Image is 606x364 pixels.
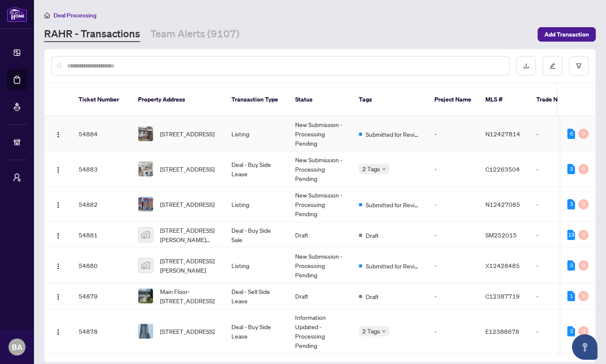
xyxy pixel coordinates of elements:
td: Deal - Buy Side Lease [225,309,288,354]
button: download [516,56,536,76]
span: Deal Processing [54,11,96,19]
td: Deal - Buy Side Lease [225,152,288,187]
span: home [44,12,50,18]
div: 0 [578,129,589,139]
span: download [523,63,529,69]
a: Team Alerts (9107) [150,27,240,42]
td: 54883 [72,152,131,187]
img: Logo [55,263,62,270]
td: New Submission - Processing Pending [288,152,352,187]
td: 54879 [72,283,131,309]
div: 3 [567,260,575,271]
div: 13 [567,230,575,240]
img: thumbnail-img [138,258,153,273]
img: logo [7,6,27,22]
span: N12427085 [485,200,520,208]
button: Logo [51,324,65,338]
th: Ticket Number [72,83,131,116]
th: MLS # [479,83,530,116]
div: 3 [567,164,575,174]
img: Logo [55,232,62,239]
img: thumbnail-img [138,228,153,242]
div: 0 [578,260,589,271]
span: Draft [366,231,379,240]
th: Transaction Type [225,83,288,116]
img: Logo [55,329,62,336]
img: thumbnail-img [138,127,153,141]
button: Logo [51,162,65,176]
td: - [428,187,479,222]
button: Logo [51,127,65,141]
span: [STREET_ADDRESS] [160,200,214,209]
button: Open asap [572,334,598,360]
span: edit [550,63,555,69]
th: Property Address [131,83,225,116]
td: - [530,116,589,152]
td: Listing [225,248,288,283]
td: - [428,222,479,248]
td: 54880 [72,248,131,283]
td: - [428,248,479,283]
span: Add Transaction [544,28,589,41]
span: [STREET_ADDRESS] [160,164,214,174]
span: [STREET_ADDRESS][PERSON_NAME] [160,256,218,275]
img: thumbnail-img [138,289,153,303]
span: Submitted for Review [366,261,421,271]
div: 1 [567,291,575,301]
span: BA [12,341,23,353]
th: Trade Number [530,83,589,116]
span: C12263504 [485,165,520,173]
span: SM252015 [485,231,517,239]
td: Listing [225,116,288,152]
button: Logo [51,228,65,242]
div: 0 [578,164,589,174]
img: Logo [55,202,62,209]
td: - [428,309,479,354]
th: Status [288,83,352,116]
button: Logo [51,198,65,211]
span: N12427814 [485,130,520,138]
span: 2 Tags [362,164,380,174]
div: 0 [578,291,589,301]
td: 54882 [72,187,131,222]
span: [STREET_ADDRESS] [160,129,214,138]
a: RAHR - Transactions [44,27,140,42]
img: thumbnail-img [138,197,153,212]
span: down [382,167,386,171]
td: Draft [288,222,352,248]
span: Main Floor-[STREET_ADDRESS] [160,287,218,305]
span: filter [576,63,582,69]
td: New Submission - Processing Pending [288,116,352,152]
span: E12388678 [485,327,519,335]
span: down [382,329,386,333]
th: Project Name [428,83,479,116]
td: 54884 [72,116,131,152]
img: thumbnail-img [138,324,153,339]
td: New Submission - Processing Pending [288,248,352,283]
span: C12387719 [485,292,520,300]
div: 3 [567,326,575,336]
button: Logo [51,259,65,272]
span: X12428485 [485,262,520,269]
div: 3 [567,199,575,209]
td: Information Updated - Processing Pending [288,309,352,354]
button: filter [569,56,589,76]
td: - [428,152,479,187]
td: - [428,116,479,152]
div: 0 [578,326,589,336]
th: Tags [352,83,428,116]
div: 0 [578,230,589,240]
div: 0 [578,199,589,209]
button: Logo [51,289,65,303]
td: - [530,309,589,354]
td: - [530,248,589,283]
td: - [530,187,589,222]
td: - [428,283,479,309]
td: 54881 [72,222,131,248]
img: Logo [55,166,62,173]
td: - [530,152,589,187]
button: edit [543,56,562,76]
span: Submitted for Review [366,130,421,139]
span: 2 Tags [362,326,380,336]
td: New Submission - Processing Pending [288,187,352,222]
